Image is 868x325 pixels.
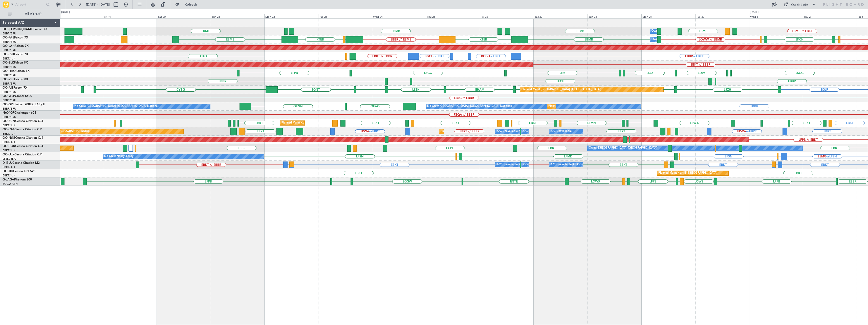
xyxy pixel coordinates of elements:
a: OO-HHOFalcon 8X [3,70,30,73]
div: Owner Melsbroek Air Base [652,36,686,43]
span: [DATE] - [DATE] [86,2,110,7]
div: Owner [GEOGRAPHIC_DATA]-[GEOGRAPHIC_DATA] [589,144,657,152]
span: OO-VSF [3,78,14,81]
a: EBBR/BRU [3,73,16,77]
a: EBBR/BRU [3,107,16,111]
a: OO-NSGCessna Citation CJ4 [3,136,43,139]
a: OO-LAHFalcon 7X [3,45,29,48]
a: EBKT/KJK [3,57,15,60]
div: Thu 25 [426,14,480,18]
a: OO-LUXCessna Citation CJ4 [3,153,42,156]
span: OO-WLP [3,95,15,98]
a: OO-GPEFalcon 900EX EASy II [3,103,45,106]
a: OO-VSFFalcon 8X [3,78,28,81]
div: Owner Melsbroek Air Base [652,27,686,35]
div: Fri 26 [480,14,534,18]
span: OO-HHO [3,70,16,73]
span: Refresh [180,3,202,6]
div: A/C Unavailable [GEOGRAPHIC_DATA] ([GEOGRAPHIC_DATA] National) [497,161,591,169]
div: Fri 19 [103,14,157,18]
a: OO-FSXFalcon 7X [3,53,28,56]
a: OO-JIDCessna CJ1 525 [3,170,35,173]
div: Planned Maint Kortrijk-[GEOGRAPHIC_DATA] [441,128,500,135]
a: EBKT/KJK [3,124,15,127]
span: OO-FAE [3,36,14,39]
div: A/C Unavailable [GEOGRAPHIC_DATA] ([GEOGRAPHIC_DATA] National) [497,128,591,135]
a: EBBR/BRU [3,65,16,69]
div: A/C Unavailable [GEOGRAPHIC_DATA]-[GEOGRAPHIC_DATA] [551,161,631,169]
div: Planned Maint Kortrijk-[GEOGRAPHIC_DATA] [658,169,717,177]
a: G-JAGAPhenom 300 [3,178,32,181]
div: Sat 20 [157,14,211,18]
a: EBBR/BRU [3,90,16,94]
a: OO-ZUNCessna Citation CJ4 [3,120,43,123]
a: EBBR/BRU [3,82,16,86]
div: Planned Maint [GEOGRAPHIC_DATA] ([GEOGRAPHIC_DATA]) [522,86,601,93]
a: OO-WLPGlobal 5500 [3,95,32,98]
a: EBKT/KJK [3,165,15,169]
span: OO-LXA [3,128,14,131]
a: EBKT/KJK [3,149,15,152]
div: Quick Links [791,3,808,8]
span: OO-NSG [3,136,15,139]
span: OO-GPE [3,103,14,106]
a: EBKT/KJK [3,174,15,177]
a: OO-ELKFalcon 8X [3,61,28,64]
div: No Crew [GEOGRAPHIC_DATA] ([GEOGRAPHIC_DATA] National) [427,103,512,110]
div: Sun 28 [588,14,641,18]
a: OO-FAEFalcon 7X [3,36,28,39]
div: No Crew [GEOGRAPHIC_DATA] ([GEOGRAPHIC_DATA] National) [74,103,159,110]
a: EBBR/BRU [3,32,16,35]
span: OO-JID [3,170,13,173]
span: OO-LAH [3,45,15,48]
div: Planned Maint Kortrijk-[GEOGRAPHIC_DATA] [281,119,340,127]
span: OO-ELK [3,61,14,64]
div: Sat 27 [534,14,588,18]
button: All Aircraft [6,10,55,18]
div: Sun 21 [211,14,265,18]
span: OO-LUX [3,153,14,156]
button: Quick Links [781,1,818,9]
a: OO-ROKCessna Citation CJ4 [3,145,43,148]
a: EBBR/BRU [3,115,16,119]
a: EBBR/BRU [3,48,16,52]
div: Wed 24 [372,14,426,18]
span: D-IBLU [3,161,12,165]
a: EBKT/KJK [3,140,15,144]
a: EBBR/BRU [3,40,16,44]
span: All Aircraft [13,12,53,16]
div: Tue 23 [318,14,372,18]
div: Thu 18 [49,14,103,18]
div: No Crew Nancy (Essey) [104,153,134,160]
span: OO-ZUN [3,120,15,123]
div: Tue 30 [695,14,749,18]
div: [DATE] [750,10,758,14]
a: D-IBLUCessna Citation M2 [3,161,40,165]
a: OO-LXACessna Citation CJ4 [3,128,42,131]
div: Wed 1 [749,14,803,18]
span: OO-ROK [3,145,15,148]
span: G-JAGA [3,178,14,181]
div: Planned Maint [GEOGRAPHIC_DATA] ([GEOGRAPHIC_DATA] National) [548,103,640,110]
div: Mon 29 [641,14,695,18]
div: [DATE] [61,10,70,14]
div: A/C Unavailable [551,128,572,135]
span: N604GF [3,111,14,114]
a: EBBR/BRU [3,98,16,102]
button: Refresh [173,1,203,9]
a: EGGW/LTN [3,182,18,186]
div: Mon 22 [264,14,318,18]
span: OO-[PERSON_NAME] [3,28,33,31]
a: N604GFChallenger 604 [3,111,36,114]
input: Airport [15,1,45,8]
span: OO-FSX [3,53,14,56]
span: OO-AIE [3,86,13,89]
a: LFSN/ENC [3,157,16,161]
div: Thu 2 [803,14,857,18]
a: EBKT/KJK [3,132,15,136]
a: OO-AIEFalcon 7X [3,86,27,89]
a: OO-[PERSON_NAME]Falcon 7X [3,28,47,31]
